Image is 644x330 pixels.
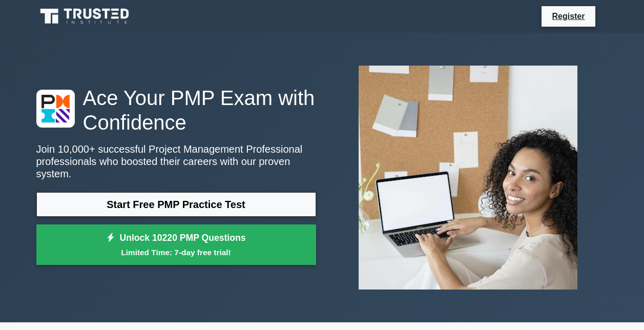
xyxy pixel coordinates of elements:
[49,246,303,258] small: Limited Time: 7-day free trial!
[36,224,316,265] a: Unlock 10220 PMP QuestionsLimited Time: 7-day free trial!
[36,143,316,180] p: Join 10,000+ successful Project Management Professional professionals who boosted their careers w...
[36,192,316,217] a: Start Free PMP Practice Test
[36,86,316,135] h1: Ace Your PMP Exam with Confidence
[546,10,591,23] a: Register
